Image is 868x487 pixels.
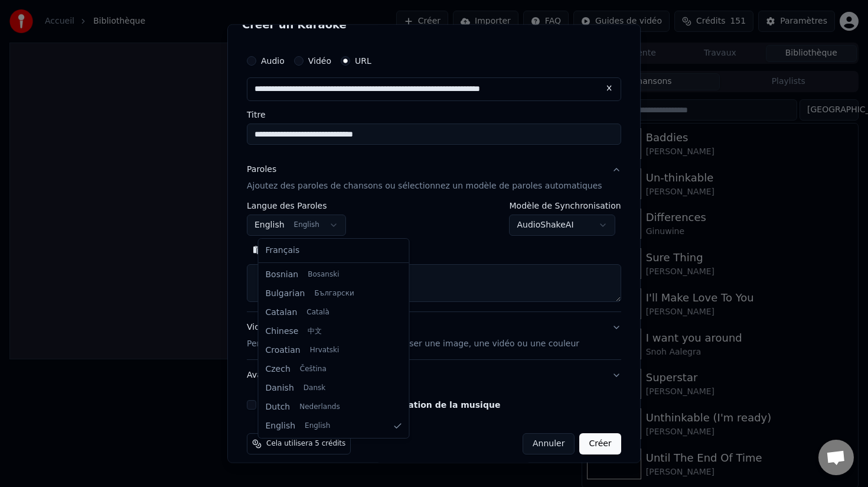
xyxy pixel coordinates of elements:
span: Danish [266,382,294,394]
span: 中文 [308,327,322,336]
span: Čeština [300,365,327,374]
span: Bulgarian [266,288,305,300]
span: Croatian [266,345,301,356]
span: Français [266,245,300,257]
span: Bosanski [308,270,339,280]
span: Català [306,308,329,317]
span: Bosnian [266,269,299,281]
span: Nederlands [299,402,340,412]
span: English [305,421,330,431]
span: Hrvatski [310,346,340,355]
span: English [266,420,296,432]
span: Chinese [266,326,299,337]
span: Български [314,289,354,298]
span: Catalan [266,307,298,319]
span: Czech [266,363,291,375]
span: Dutch [266,401,291,413]
span: Dansk [304,384,325,393]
